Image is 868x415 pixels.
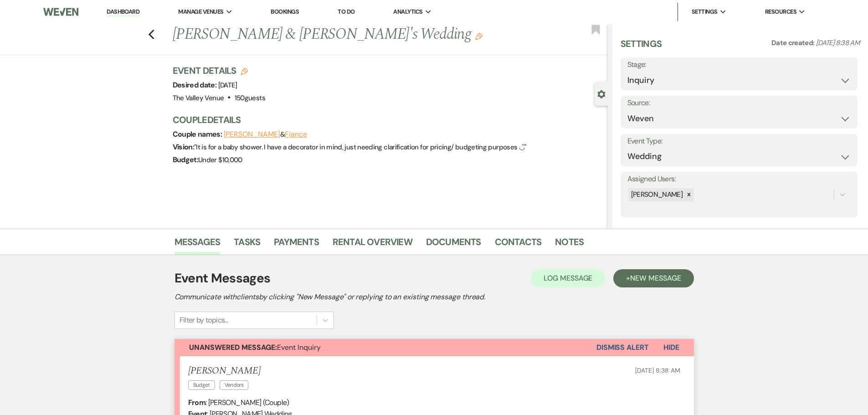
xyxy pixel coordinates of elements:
[218,81,237,90] span: [DATE]
[544,273,592,283] span: Log Message
[173,113,599,126] h3: Couple Details
[224,131,280,138] button: [PERSON_NAME]
[285,131,307,138] button: Fiance
[173,24,517,46] h1: [PERSON_NAME] & [PERSON_NAME]'s Wedding
[663,343,679,352] span: Hide
[175,235,221,255] a: Messages
[630,273,681,283] span: New Message
[274,235,319,255] a: Payments
[178,7,223,16] span: Manage Venues
[771,38,816,47] span: Date created:
[220,380,249,390] span: Vendors
[475,32,483,40] button: Edit
[189,343,321,352] span: Event Inquiry
[189,343,277,352] strong: Unanswered Message:
[188,365,261,377] h5: [PERSON_NAME]
[333,235,412,255] a: Rental Overview
[173,93,224,102] span: The Valley Venue
[635,366,680,374] span: [DATE] 8:38 AM
[495,235,542,255] a: Contacts
[613,269,693,287] button: +New Message
[173,155,199,164] span: Budget:
[816,38,860,47] span: [DATE] 8:38 AM
[692,7,718,16] span: Settings
[628,188,684,201] div: [PERSON_NAME]
[188,380,215,390] span: Budget
[235,93,265,102] span: 150 guests
[531,269,605,287] button: Log Message
[173,129,224,139] span: Couple names:
[338,8,354,15] a: To Do
[627,173,851,186] label: Assigned Users:
[765,7,796,16] span: Resources
[175,292,694,302] h2: Communicate with clients by clicking "New Message" or replying to an existing message thread.
[649,339,694,356] button: Hide
[627,58,851,72] label: Stage:
[180,315,228,326] div: Filter by topics...
[234,235,260,255] a: Tasks
[194,143,526,152] span: " It is for a baby shower. I have a decorator in mind, just needing clarification for pricing/ bu...
[596,339,649,356] button: Dismiss Alert
[621,37,662,57] h3: Settings
[597,89,606,98] button: Close lead details
[107,8,139,16] a: Dashboard
[175,269,271,288] h1: Event Messages
[175,339,596,356] button: Unanswered Message:Event Inquiry
[43,2,78,21] img: Weven Logo
[173,142,195,152] span: Vision:
[271,8,299,15] a: Bookings
[627,135,851,148] label: Event Type:
[198,155,242,164] span: Under $10,000
[555,235,584,255] a: Notes
[426,235,481,255] a: Documents
[173,64,265,77] h3: Event Details
[173,80,218,90] span: Desired date:
[188,398,205,407] b: From
[224,130,307,139] span: &
[627,97,851,110] label: Source:
[393,7,422,16] span: Analytics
